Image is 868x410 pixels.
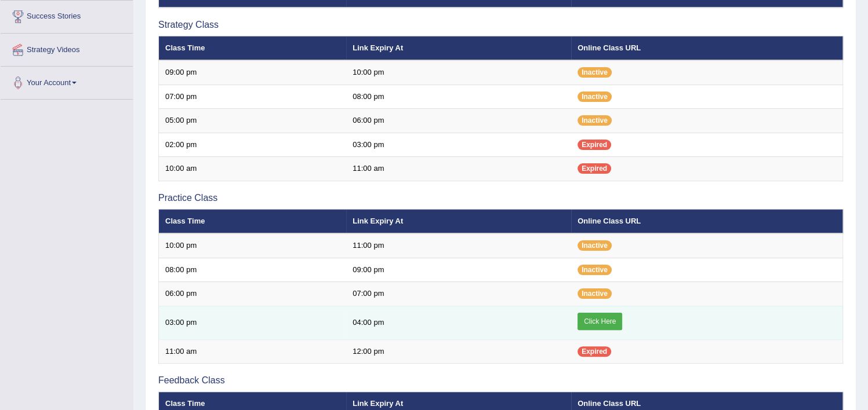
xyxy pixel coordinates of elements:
a: Click Here [578,313,622,330]
th: Class Time [159,209,347,233]
td: 09:00 pm [159,60,347,85]
td: 08:00 pm [159,258,347,282]
td: 11:00 am [159,339,347,364]
a: Success Stories [1,1,133,30]
td: 10:00 pm [159,233,347,258]
th: Link Expiry At [346,36,571,60]
td: 07:00 pm [159,85,347,109]
h3: Strategy Class [158,20,843,30]
span: Inactive [578,115,612,126]
td: 06:00 pm [159,282,347,306]
td: 10:00 pm [346,60,571,85]
span: Inactive [578,67,612,78]
th: Online Class URL [571,209,842,233]
th: Class Time [159,36,347,60]
td: 05:00 pm [159,109,347,133]
span: Inactive [578,91,612,102]
td: 07:00 pm [346,282,571,306]
td: 10:00 am [159,157,347,181]
td: 04:00 pm [346,306,571,339]
td: 11:00 am [346,157,571,181]
span: Expired [578,346,611,357]
h3: Feedback Class [158,375,843,386]
span: Expired [578,140,611,150]
a: Strategy Videos [1,34,133,63]
td: 03:00 pm [159,306,347,339]
h3: Practice Class [158,193,843,203]
span: Inactive [578,240,612,251]
td: 11:00 pm [346,233,571,258]
td: 06:00 pm [346,109,571,133]
span: Inactive [578,288,612,299]
th: Link Expiry At [346,209,571,233]
td: 08:00 pm [346,85,571,109]
span: Inactive [578,265,612,275]
td: 02:00 pm [159,133,347,157]
td: 09:00 pm [346,258,571,282]
td: 03:00 pm [346,133,571,157]
a: Your Account [1,67,133,96]
th: Online Class URL [571,36,842,60]
span: Expired [578,163,611,174]
td: 12:00 pm [346,339,571,364]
